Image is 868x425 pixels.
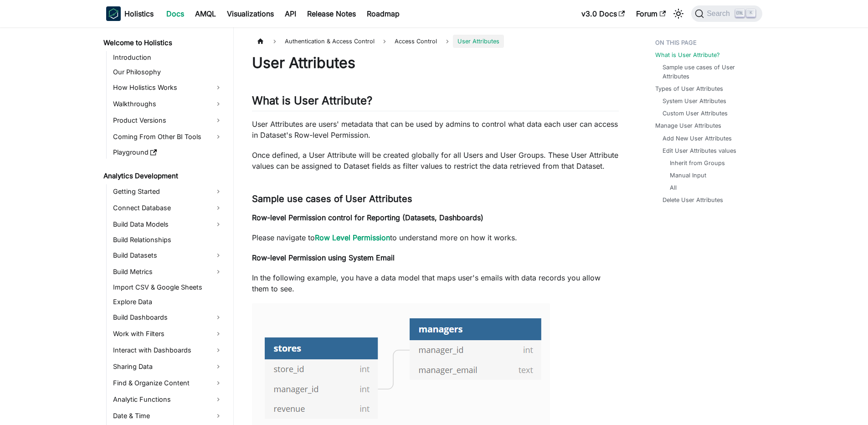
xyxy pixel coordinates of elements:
[691,5,762,22] button: Search (Ctrl+K)
[252,35,269,48] a: Home page
[106,6,154,21] a: HolisticsHolistics
[101,170,226,182] a: Analytics Development
[110,217,226,232] a: Build Data Models
[576,6,631,21] a: v3.0 Docs
[252,35,619,48] nav: Breadcrumbs
[110,295,226,308] a: Explore Data
[252,232,619,243] p: Please navigate to to understand more on how it works.
[302,6,361,21] a: Release Notes
[663,134,732,143] a: Add New User Attributes
[361,6,405,21] a: Roadmap
[663,146,736,155] a: Edit User Attributes values
[252,94,619,111] h2: What is User Attribute?
[670,171,706,180] a: Manual Input
[670,159,725,167] a: Inherit from Groups
[110,248,226,263] a: Build Datasets
[110,66,226,78] a: Our Philosophy
[670,183,677,192] a: All
[252,213,483,222] strong: Row-level Permission control for Reporting (Datasets, Dashboards)
[110,376,226,390] a: Find & Organize Content
[110,281,226,294] a: Import CSV & Google Sheets
[252,119,619,140] p: User Attributes are users' metadata that can be used by admins to control what data each user can...
[655,121,721,130] a: Manage User Attributes
[315,233,390,242] a: Row Level Permission
[110,264,226,279] a: Build Metrics
[110,233,226,246] a: Build Relationships
[190,6,221,21] a: AMQL
[663,109,728,118] a: Custom User Attributes
[110,327,226,341] a: Work with Filters
[252,54,619,72] h1: User Attributes
[110,113,226,128] a: Product Versions
[106,6,121,21] img: Holistics
[110,51,226,64] a: Introduction
[746,9,755,17] kbd: K
[252,193,619,205] h3: Sample use cases of User Attributes
[110,130,226,144] a: Coming From Other BI Tools
[655,84,723,93] a: Types of User Attributes
[110,184,226,199] a: Getting Started
[395,38,437,45] span: Access Control
[663,97,726,105] a: System User Attributes
[110,201,226,215] a: Connect Database
[252,150,619,171] p: Once defined, a User Attribute will be created globally for all Users and User Groups. These User...
[279,6,302,21] a: API
[101,36,226,49] a: Welcome to Holistics
[161,6,190,21] a: Docs
[110,310,226,325] a: Build Dashboards
[110,359,226,374] a: Sharing Data
[110,146,226,159] a: Playground
[671,6,686,21] button: Switch between dark and light mode (currently light mode)
[631,6,671,21] a: Forum
[453,35,504,48] span: User Attributes
[252,272,619,294] p: In the following example, you have a data model that maps user's emails with data records you all...
[390,35,442,48] a: Access Control
[663,63,753,80] a: Sample use cases of User Attributes
[110,80,226,95] a: How Holistics Works
[280,35,379,48] span: Authentication & Access Control
[221,6,279,21] a: Visualizations
[252,253,395,262] strong: Row-level Permission using System Email
[110,409,226,423] a: Date & Time
[663,196,723,204] a: Delete User Attributes
[704,10,735,18] span: Search
[110,343,226,358] a: Interact with Dashboards
[124,8,154,19] b: Holistics
[110,392,226,407] a: Analytic Functions
[655,51,720,59] a: What is User Attribute?
[97,27,234,425] nav: Docs sidebar
[110,97,226,111] a: Walkthroughs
